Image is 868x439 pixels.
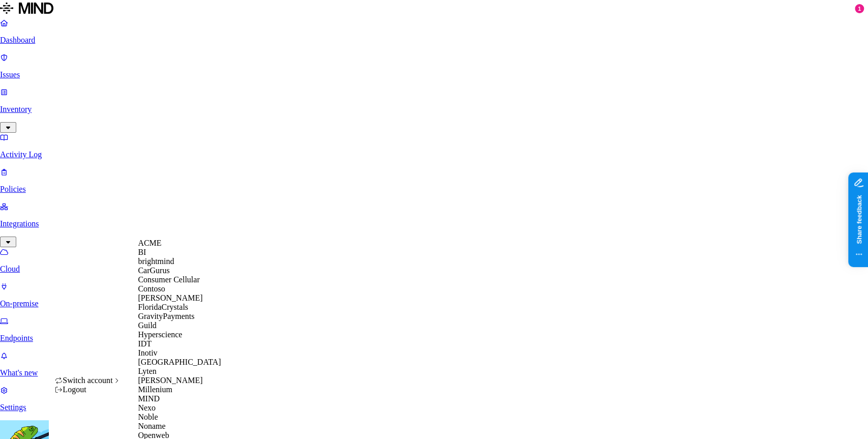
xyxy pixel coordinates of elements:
[138,394,160,403] span: MIND
[138,330,182,339] span: Hyperscience
[54,385,121,394] div: Logout
[138,266,169,275] span: CarGurus
[138,248,146,256] span: BI
[138,284,165,293] span: Contoso
[138,321,156,330] span: Guild
[138,312,194,320] span: GravityPayments
[138,358,221,366] span: [GEOGRAPHIC_DATA]
[138,257,174,266] span: brightmind
[138,239,161,247] span: ACME
[138,294,202,302] span: [PERSON_NAME]
[138,376,202,385] span: [PERSON_NAME]
[138,413,158,421] span: Noble
[63,376,112,385] span: Switch account
[138,339,152,348] span: IDT
[138,348,157,357] span: Inotiv
[138,422,165,430] span: Noname
[138,385,172,394] span: Millenium
[138,403,156,412] span: Nexo
[138,367,156,375] span: Lyten
[138,275,199,284] span: Consumer Cellular
[138,303,188,311] span: FloridaCrystals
